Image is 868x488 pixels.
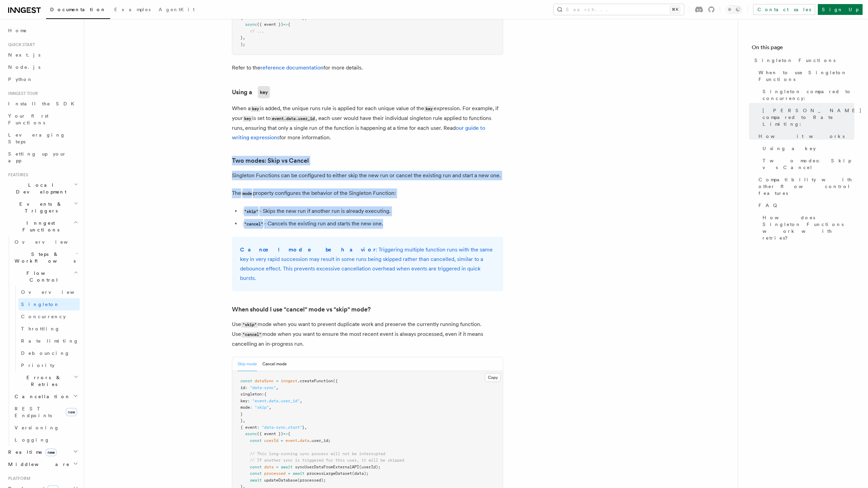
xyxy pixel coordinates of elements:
span: Documentation [50,7,106,12]
a: Overview [18,286,80,298]
kbd: ⌘K [670,6,680,13]
span: = [281,438,283,443]
span: (userId); [359,465,380,469]
span: ({ event }) [257,431,283,436]
a: Two modes: Skip vs Cancel [760,155,854,174]
span: : [262,392,264,396]
span: dataSync [255,379,274,383]
span: , [243,418,245,423]
span: Rate limiting [21,338,79,344]
button: Cancellation [12,390,80,403]
code: key [243,116,252,122]
a: Using a key [760,142,854,155]
span: Features [5,172,28,178]
span: await [281,465,293,469]
a: Throttling [18,323,80,335]
a: Documentation [46,2,110,19]
span: "event.data.user_id" [252,399,300,403]
span: Python [8,77,33,82]
code: "cancel" [241,332,262,338]
button: Realtimenew [5,446,80,458]
button: Toggle dark mode [726,5,742,14]
span: "data-sync" [250,385,276,390]
span: [PERSON_NAME] compared to Rate Limiting: [763,107,862,127]
p: Singleton Functions can be configured to either skip the new run or cancel the existing run and s... [232,171,503,180]
span: { [288,22,290,27]
span: , [276,385,278,390]
span: ({ [333,379,338,383]
span: ({ event }) [257,22,283,27]
a: Sign Up [818,4,863,15]
a: AgentKit [155,2,199,18]
a: Leveraging Steps [5,129,80,148]
span: processLargeDataset [307,471,352,476]
span: event [285,438,297,443]
span: FAQ [758,202,781,209]
span: => [283,22,288,27]
a: Concurrency [18,310,80,323]
span: Using a key [763,145,816,152]
span: new [66,408,77,416]
button: Events & Triggers [5,198,80,217]
a: Logging [12,434,80,446]
p: When a is added, the unique runs rule is applied for each unique value of the expression. For exa... [232,104,503,142]
span: Local Development [5,182,74,195]
span: // This long-running sync process will not be interrupted [250,451,385,456]
span: Middleware [5,461,70,468]
span: REST Endpoints [15,406,52,418]
span: Your first Functions [8,113,48,125]
a: REST Endpointsnew [12,403,80,422]
span: AgentKit [159,7,195,12]
span: id [240,385,245,390]
span: Node.js [8,64,40,70]
span: Compatibility with other flow control features [758,176,854,197]
span: Debouncing [21,350,70,356]
button: Flow Control [12,267,80,286]
code: "skip" [243,209,259,215]
span: "data-sync.start" [262,425,302,430]
span: const [250,471,262,476]
span: "skip" [255,405,269,410]
p: Refer to the for more details. [232,63,503,73]
a: Priority [18,359,80,371]
code: event.data.user_id [271,116,316,122]
span: data [300,438,309,443]
span: await [250,478,262,483]
span: Errors & Retries [12,374,74,388]
a: How does Singleton Functions work with retries? [760,211,854,244]
a: Using akey [232,86,270,98]
div: Flow Control [12,286,80,371]
span: key [240,399,248,403]
span: { [264,392,267,396]
span: = [276,465,278,469]
code: mode [241,191,253,197]
span: Throttling [21,326,60,331]
span: { event [240,425,257,430]
button: Skip mode [238,357,257,371]
p: The property configures the behavior of the Singleton Function: [232,188,503,198]
span: (processed); [297,478,326,483]
span: } [302,16,304,20]
span: } [240,412,243,416]
li: - Cancels the existing run and starts the new one. [241,219,503,229]
code: "skip" [241,322,258,328]
li: - Skips the new run if another run is already executing. [241,206,503,216]
span: Singleton compared to concurrency: [763,88,854,102]
a: Rate limiting [18,335,80,347]
span: Concurrency [21,314,66,319]
h4: On this page [752,43,854,54]
span: Leveraging Steps [8,132,65,144]
span: : [250,405,252,410]
span: { [288,431,290,436]
span: mode [240,405,250,410]
span: Inngest Functions [5,220,73,233]
span: Cancellation [12,393,71,400]
span: .createFunction [297,379,333,383]
a: Contact sales [753,4,815,15]
a: Node.js [5,61,80,73]
span: Versioning [15,425,59,430]
span: : [257,16,259,20]
code: key [424,106,434,112]
span: } [302,425,304,430]
span: const [240,379,252,383]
